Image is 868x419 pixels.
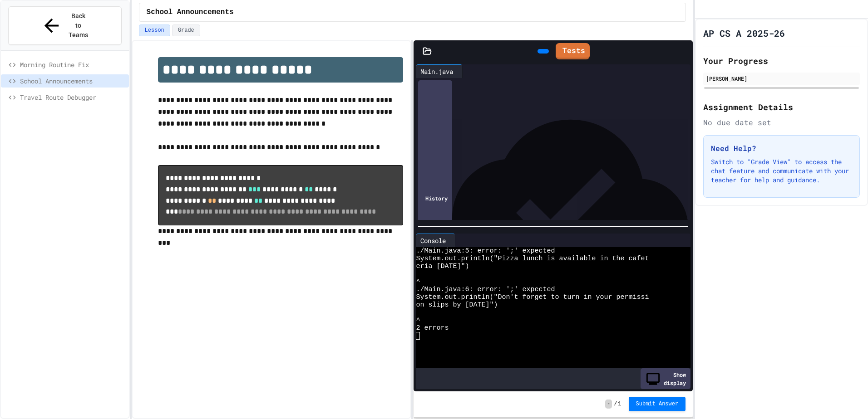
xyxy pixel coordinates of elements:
[147,7,234,18] span: School Announcements
[172,24,200,36] button: Grade
[706,74,857,83] div: [PERSON_NAME]
[556,43,590,59] a: Tests
[641,368,690,389] div: Show display
[703,117,860,128] div: No due date set
[416,301,498,309] span: on slips by [DATE]")
[139,24,170,36] button: Lesson
[416,247,555,255] span: ./Main.java:5: error: ';' expected
[416,293,649,301] span: System.out.println("Don't forget to turn in your permissi
[416,67,458,76] div: Main.java
[636,400,679,408] span: Submit Answer
[20,76,125,86] span: School Announcements
[703,27,785,39] h1: AP CS A 2025-26
[614,400,617,408] span: /
[618,400,621,408] span: 1
[703,101,860,113] h2: Assignment Details
[416,236,450,245] div: Console
[418,80,452,316] div: History
[416,278,420,286] span: ^
[416,286,555,293] span: ./Main.java:6: error: ';' expected
[416,255,649,263] span: System.out.println("Pizza lunch is available in the cafet
[605,400,612,409] span: -
[20,93,125,102] span: Travel Route Debugger
[703,54,860,67] h2: Your Progress
[8,6,122,45] button: Back to Teams
[416,234,455,247] div: Console
[711,143,852,154] h3: Need Help?
[629,397,686,411] button: Submit Answer
[711,157,852,185] p: Switch to "Grade View" to access the chat feature and communicate with your teacher for help and ...
[416,64,463,78] div: Main.java
[416,324,449,332] span: 2 errors
[416,263,469,270] span: eria [DATE]")
[68,11,89,40] span: Back to Teams
[20,60,125,69] span: Morning Routine Fix
[416,317,420,324] span: ^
